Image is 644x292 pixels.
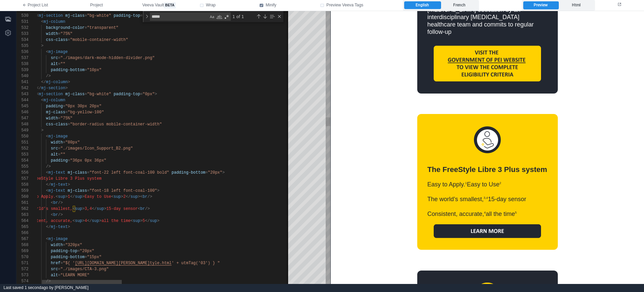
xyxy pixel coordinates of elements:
[77,249,80,253] span: =
[90,170,169,175] span: "font-22 left font-coal-100 bold"
[87,170,89,175] span: =
[51,255,85,259] span: padding-bottom
[82,207,85,211] span: >
[114,92,140,97] span: padding-top
[111,194,113,199] span: <
[68,194,70,199] span: 1
[142,2,175,8] span: Veeva Vault
[46,134,48,139] span: <
[51,273,58,278] span: alt
[58,62,60,66] span: =
[16,31,29,37] div: 533
[150,261,172,266] span: tyle.html
[44,98,65,103] span: mj-column
[16,236,29,242] div: 567
[46,116,58,121] span: width
[75,194,82,199] span: sup
[22,194,56,199] span: Easy to Apply.
[87,13,111,18] span: "bg-white"
[63,243,65,247] span: =
[68,122,70,127] span: =
[216,13,223,20] div: Match Whole Word (⌥⌘W)
[51,261,60,266] span: href
[143,219,145,223] span: 5
[172,261,220,266] span: ' + utmTag('03') } "
[41,80,46,84] span: </
[46,104,63,109] span: padding
[16,133,29,139] div: 550
[16,224,29,230] div: 565
[143,194,147,199] span: br
[16,79,29,85] div: 541
[85,13,87,18] span: =
[60,116,72,121] span: "75%"
[16,266,29,272] div: 572
[65,104,102,109] span: "0px 30px 20px"
[68,188,87,193] span: mj-class
[99,219,101,223] span: >
[326,2,363,8] span: Preview Veeva Tags
[16,242,29,248] div: 568
[48,237,68,241] span: mj-image
[404,1,441,9] label: English
[262,14,268,19] div: Next Match (Enter)
[65,92,85,97] span: mj-class
[90,188,157,193] span: "font-18 left font-coal-100"
[87,255,101,259] span: "15px"
[70,194,75,199] span: </
[46,50,48,54] span: <
[60,273,89,278] span: "LEARN MORE"
[68,38,70,42] span: =
[121,194,123,199] span: >
[16,127,29,133] div: 549
[60,62,65,66] span: ""
[22,219,72,223] span: Consistent, accurate,
[85,68,87,72] span: =
[56,194,58,199] span: <
[16,37,29,43] div: 534
[60,146,133,151] span: "./images/Icon_Support_B2.png"
[60,261,63,266] span: =
[60,267,109,272] span: "./images/CTA-3.png"
[16,176,29,182] div: 557
[51,182,67,187] span: mj-text
[97,207,104,211] span: sup
[16,139,29,145] div: 551
[46,188,48,193] span: <
[51,56,58,60] span: src
[16,85,29,91] div: 542
[46,182,51,187] span: </
[256,14,261,19] div: Previous Match (⇧Enter)
[140,207,145,211] span: br
[53,200,58,205] span: br
[58,152,60,157] span: =
[75,219,82,223] span: sup
[51,68,85,72] span: padding-bottom
[75,261,150,266] span: [URL][DOMAIN_NAME][PERSON_NAME]
[60,56,155,60] span: "./images/dark-mode-hidden-divider.png"
[16,254,29,260] div: 570
[68,110,104,115] span: "bg-yellow-100"
[48,188,65,193] span: mj-text
[22,176,102,181] span: The FreeStyle Libre 3 Plus system
[60,32,72,36] span: "75%"
[46,110,65,115] span: mj-class
[80,249,94,253] span: "20px"
[126,194,130,199] span: </
[41,98,44,103] span: <
[16,188,29,194] div: 559
[51,200,53,205] span: <
[106,207,138,211] span: 15-day sensor
[87,68,101,72] span: "10px"
[143,92,155,97] span: "0px"
[36,92,39,97] span: <
[16,278,29,284] div: 574
[68,170,87,175] span: mj-class
[148,194,152,199] span: />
